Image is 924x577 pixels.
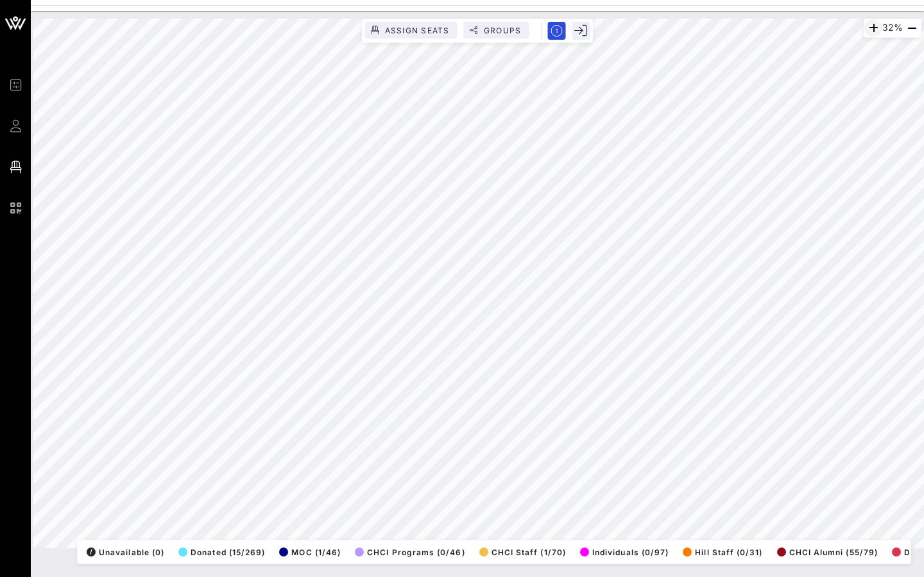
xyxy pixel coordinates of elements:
span: CHCI Programs (0/46) [355,548,465,557]
button: CHCI Staff (1/70) [475,543,566,561]
button: CHCI Programs (0/46) [351,543,465,561]
button: Assign Seats [365,22,458,38]
button: Groups [464,22,529,38]
div: / [87,548,96,556]
div: 32% [864,19,921,38]
span: Groups [483,26,522,35]
button: MOC (1/46) [275,543,341,561]
button: Donated (15/269) [175,543,265,561]
span: Hill Staff (0/31) [683,548,762,557]
span: Assign Seats [384,26,450,35]
span: Donated (15/269) [178,548,265,557]
span: Individuals (0/97) [580,548,669,557]
span: MOC (1/46) [279,548,341,557]
span: CHCI Staff (1/70) [479,548,566,557]
button: /Unavailable (0) [83,543,164,561]
button: CHCI Alumni (55/79) [773,543,878,561]
span: Unavailable (0) [87,548,164,557]
button: Individuals (0/97) [576,543,669,561]
span: CHCI Alumni (55/79) [777,548,878,557]
button: Hill Staff (0/31) [679,543,762,561]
